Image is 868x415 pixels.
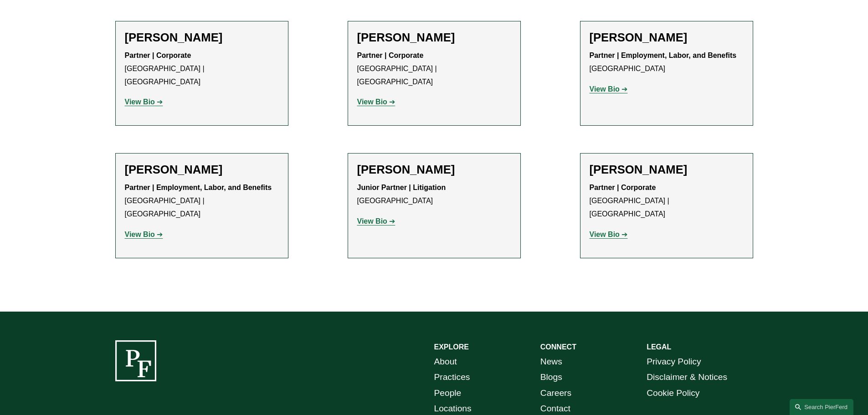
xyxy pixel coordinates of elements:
a: About [434,354,457,370]
strong: Partner | Employment, Labor, and Benefits [590,51,737,59]
strong: EXPLORE [434,343,469,351]
p: [GEOGRAPHIC_DATA] | [GEOGRAPHIC_DATA] [590,181,744,220]
a: View Bio [125,231,163,238]
p: [GEOGRAPHIC_DATA] | [GEOGRAPHIC_DATA] [125,49,279,88]
a: People [434,385,462,401]
strong: Junior Partner | Litigation [357,184,446,191]
h2: [PERSON_NAME] [125,31,279,45]
strong: Partner | Corporate [357,51,424,59]
h2: [PERSON_NAME] [590,163,744,177]
a: Blogs [540,369,562,385]
strong: View Bio [590,85,620,93]
a: View Bio [590,231,628,238]
strong: LEGAL [647,343,671,351]
p: [GEOGRAPHIC_DATA] | [GEOGRAPHIC_DATA] [125,181,279,220]
a: Disclaimer & Notices [647,369,727,385]
a: View Bio [357,98,395,106]
p: [GEOGRAPHIC_DATA] | [GEOGRAPHIC_DATA] [357,49,511,88]
strong: View Bio [357,98,387,106]
a: View Bio [357,217,395,225]
strong: View Bio [125,231,155,238]
strong: Partner | Corporate [590,184,656,191]
strong: Partner | Employment, Labor, and Benefits [125,184,272,191]
p: [GEOGRAPHIC_DATA] [590,49,744,76]
strong: View Bio [590,231,620,238]
strong: CONNECT [540,343,576,351]
h2: [PERSON_NAME] [357,31,511,45]
strong: View Bio [357,217,387,225]
a: Cookie Policy [647,385,699,401]
a: News [540,354,562,370]
a: Privacy Policy [647,354,701,370]
strong: View Bio [125,98,155,106]
h2: [PERSON_NAME] [590,31,744,45]
h2: [PERSON_NAME] [357,163,511,177]
a: Search this site [790,399,853,415]
a: View Bio [125,98,163,106]
strong: Partner | Corporate [125,51,191,59]
a: Practices [434,369,470,385]
p: [GEOGRAPHIC_DATA] [357,181,511,208]
h2: [PERSON_NAME] [125,163,279,177]
a: Careers [540,385,571,401]
a: View Bio [590,85,628,93]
